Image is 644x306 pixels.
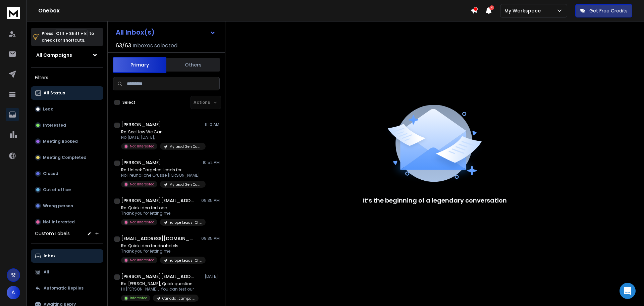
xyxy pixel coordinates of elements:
[121,173,202,178] p: No Freundliche Grüsse [PERSON_NAME]
[43,123,66,128] p: Interested
[43,106,54,112] p: Lead
[31,265,103,279] button: All
[121,159,161,166] h1: [PERSON_NAME]
[31,119,103,132] button: Interested
[130,182,155,187] p: Not Interested
[121,243,202,249] p: Re: Quick idea for dnahotels
[7,286,20,299] button: A
[121,167,202,173] p: Re: Unlock Targeted Leads for
[122,100,136,105] label: Select
[43,219,75,225] p: Not Interested
[36,52,72,58] h1: All Campaigns
[31,167,103,180] button: Closed
[205,122,220,127] p: 11:10 AM
[169,182,202,187] p: My Lead Gen Campaign_10x
[31,199,103,213] button: Wrong person
[121,235,195,242] h1: [EMAIL_ADDRESS][DOMAIN_NAME]
[205,274,220,279] p: [DATE]
[363,196,507,205] p: It’s the beginning of a legendary conversation
[130,296,148,301] p: Interested
[130,220,155,225] p: Not Interested
[42,30,94,44] p: Press to check for shortcuts.
[166,57,220,72] button: Others
[31,102,103,116] button: Lead
[121,205,202,211] p: Re: Quick idea for Lobe
[31,215,103,229] button: Not Interested
[121,249,202,254] p: Thank you for letting me
[38,7,471,15] h1: Onebox
[116,42,131,50] span: 63 / 63
[55,30,88,37] span: Ctrl + Shift + k
[121,129,202,135] p: Re: See How We Can
[7,7,20,19] img: logo
[201,198,220,203] p: 09:35 AM
[169,144,202,149] p: My Lead Gen Campaign_10x
[44,253,55,259] p: Inbox
[169,220,202,225] p: Europe Leads_ChatGpt_Copy
[121,211,202,216] p: Thank you for letting me
[203,160,220,165] p: 10:52 AM
[31,73,103,82] h3: Filters
[44,90,65,96] p: All Status
[162,296,195,301] p: Canada_campaign
[31,183,103,196] button: Out of office
[31,86,103,100] button: All Status
[121,281,199,287] p: Re: [PERSON_NAME], Quick question
[121,135,202,140] p: No [DATE][DATE],
[489,5,494,10] span: 4
[116,29,155,36] h1: All Inbox(s)
[110,26,221,39] button: All Inbox(s)
[43,203,73,209] p: Wrong person
[44,269,49,275] p: All
[620,283,636,299] div: Open Intercom Messenger
[43,155,87,160] p: Meeting Completed
[130,258,155,263] p: Not Interested
[43,171,58,176] p: Closed
[31,48,103,62] button: All Campaigns
[589,7,628,14] p: Get Free Credits
[121,197,195,204] h1: [PERSON_NAME][EMAIL_ADDRESS][DOMAIN_NAME]
[43,139,78,144] p: Meeting Booked
[130,144,155,149] p: Not Interested
[43,187,71,192] p: Out of office
[113,57,166,73] button: Primary
[132,42,177,50] h3: Inboxes selected
[31,249,103,263] button: Inbox
[169,258,202,263] p: Europe Leads_ChatGpt_Copy
[575,4,632,17] button: Get Free Credits
[31,281,103,295] button: Automatic Replies
[201,236,220,241] p: 09:35 AM
[35,230,70,237] h3: Custom Labels
[44,286,84,291] p: Automatic Replies
[504,7,543,14] p: My Workspace
[31,151,103,164] button: Meeting Completed
[121,121,161,128] h1: [PERSON_NAME]
[121,287,199,292] p: Hi [PERSON_NAME], You can test our
[121,273,195,280] h1: [PERSON_NAME][EMAIL_ADDRESS][DOMAIN_NAME]
[31,135,103,148] button: Meeting Booked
